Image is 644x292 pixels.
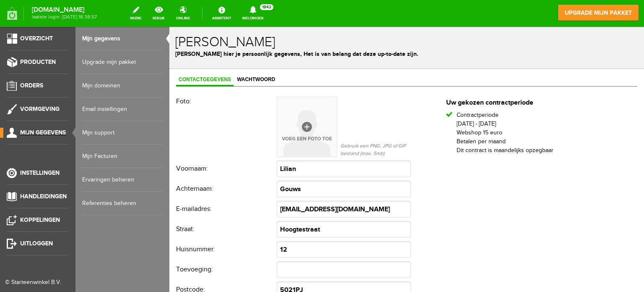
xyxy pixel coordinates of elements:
[7,47,64,59] a: Contactgegevens
[32,15,97,19] span: laatste login: [DATE] 18:38:57
[65,47,108,59] a: Wachtwoord
[7,253,107,273] th: Postcode:
[7,50,64,55] span: Contactgegevens
[7,172,107,192] th: E-mailadres:
[65,50,108,55] span: Wachtwoord
[237,4,269,23] a: Meldingen1842
[20,35,53,42] span: Overzicht
[20,58,56,66] span: Producten
[7,68,107,132] th: Foto:
[20,193,67,200] span: Handleidingen
[6,8,469,23] h1: [PERSON_NAME]
[7,213,107,233] th: Huisnummer:
[82,97,163,121] a: Email instellingen
[82,168,163,192] a: Ervaringen beheren
[7,152,107,172] th: Achternaam:
[277,72,384,80] h2: Uw gekozen contractperiode
[7,132,107,152] th: Voornaam:
[7,233,107,253] th: Toevoeging:
[558,4,639,21] a: upgrade mijn pakket
[82,74,163,97] a: Mijn domeinen
[20,82,43,89] span: Orders
[32,8,97,12] strong: [DOMAIN_NAME]
[171,4,195,23] a: online
[20,169,60,176] span: Instellingen
[260,4,273,10] span: 1842
[148,4,170,23] a: bekijk
[207,4,236,23] a: Assistent
[277,84,384,128] li: Contractperiode [DATE] - [DATE] Webshop 15 euro Betalen per maand Dit contract is maandelijks opz...
[82,192,163,215] a: Referenties beheren
[168,70,237,130] div: Gebruik een PNG, JPG of GIF bestand (max. 5mb)
[82,121,163,145] a: Mijn support
[82,27,163,50] a: Mijn gegevens
[20,216,60,224] span: Koppelingen
[125,4,146,23] a: wijzig
[7,192,107,213] th: Straat:
[5,278,64,287] div: © Starteenwinkel B.V.
[82,50,163,74] a: Upgrade mijn pakket
[6,23,469,32] p: [PERSON_NAME] hier je persoonlijk gegevens, Het is van belang dat deze up-to-date zijn.
[20,129,66,136] span: Mijn gegevens
[20,105,60,113] span: Vormgeving
[82,145,163,168] a: Mijn Facturen
[20,240,53,247] span: Uitloggen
